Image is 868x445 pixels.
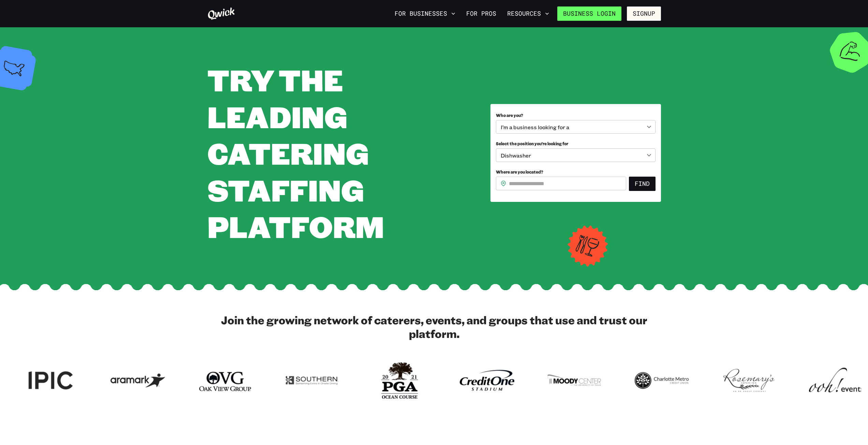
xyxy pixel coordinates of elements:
img: Logo for Credit One Stadium [460,362,514,399]
img: Logo for Customer Logo > Moody Center [547,362,602,399]
img: Logo for Aramark [111,362,165,399]
div: I’m a business looking for a [496,120,656,134]
img: Logo for Southern [285,362,340,399]
span: Where are you located? [496,169,543,175]
span: Select the position you’re looking for [496,141,568,146]
h2: Join the growing network of caterers, events, and groups that use and trust our platform. [207,313,661,340]
span: TRY THE LEADING CATERING STAFFING PLATFORM [207,60,384,246]
img: Logo for ooh events [809,362,864,399]
a: For Pros [464,8,499,19]
img: Logo for Oak View Group [198,362,252,399]
span: Who are you? [496,113,523,118]
a: Business Login [557,6,621,21]
button: Resources [504,8,552,19]
div: Dishwasher [496,148,656,162]
button: Find [629,177,656,191]
button: Signup [627,6,661,21]
img: Logo for PGA Ocean Course [372,362,427,399]
img: Logo for Rosemary's Catering [722,362,776,399]
img: Logo for IPIC [23,362,78,399]
button: For Businesses [392,8,458,19]
img: Logo for Charleston Metro Credit Union [634,362,689,399]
